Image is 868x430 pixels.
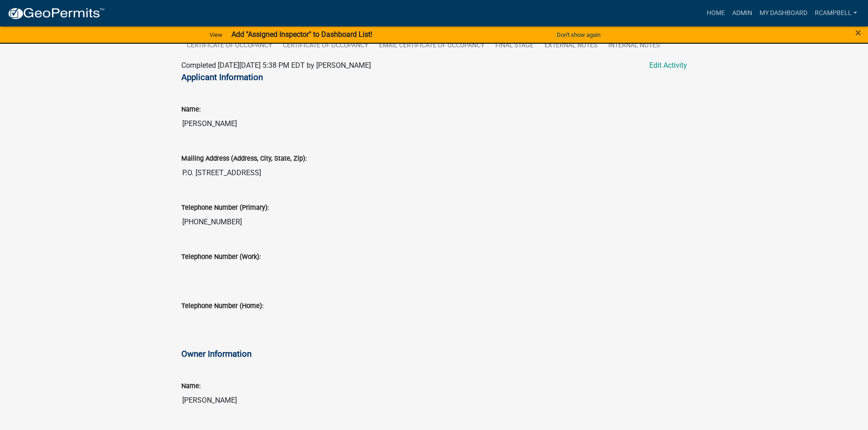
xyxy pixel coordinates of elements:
a: Edit Activity [649,60,687,71]
a: My Dashboard [756,5,811,22]
span: Applicant Information [181,72,263,82]
strong: Add "Assigned Inspector" to Dashboard List! [231,30,372,39]
a: Home [703,5,729,22]
label: Telephone Number (Work): [181,254,261,260]
button: Don't show again [553,27,604,42]
a: rcampbell [811,5,861,22]
a: Internal Notes [603,31,665,61]
label: Telephone Number (Primary): [181,205,269,211]
a: View [206,27,226,42]
a: External Notes [539,31,603,61]
label: Telephone Number (Home): [181,303,263,309]
a: Certificate of Occupancy [181,31,277,61]
label: Name: [181,383,200,390]
span: Completed [DATE][DATE] 5:38 PM EDT by [PERSON_NAME] [181,61,371,70]
a: Certificate of Occupancy [277,31,374,61]
span: × [855,26,861,39]
span: Owner Information [181,349,252,359]
a: Admin [729,5,756,22]
a: Final Stage [490,31,539,61]
label: Mailing Address (Address, City, State, Zip): [181,156,307,162]
a: Email Certificate of Occupancy [374,31,490,61]
label: Name: [181,106,200,113]
button: Close [855,27,861,38]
